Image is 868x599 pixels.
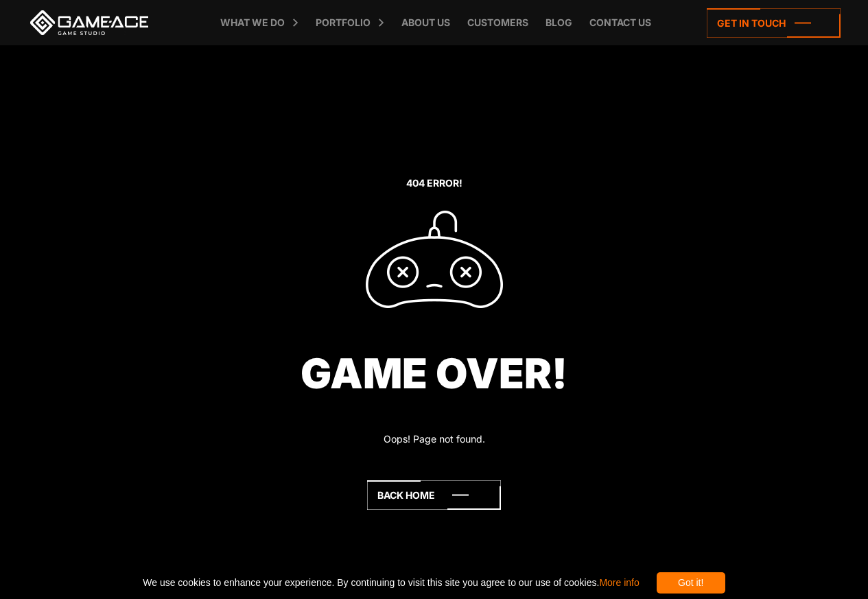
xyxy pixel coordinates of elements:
a: Get in touch [707,8,841,38]
a: More info [599,577,639,588]
span: We use cookies to enhance your experience. By continuing to visit this site you agree to our use ... [143,572,639,594]
a: Back home [367,480,501,510]
div: Got it! [657,572,725,594]
img: Custom game development [365,211,504,308]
